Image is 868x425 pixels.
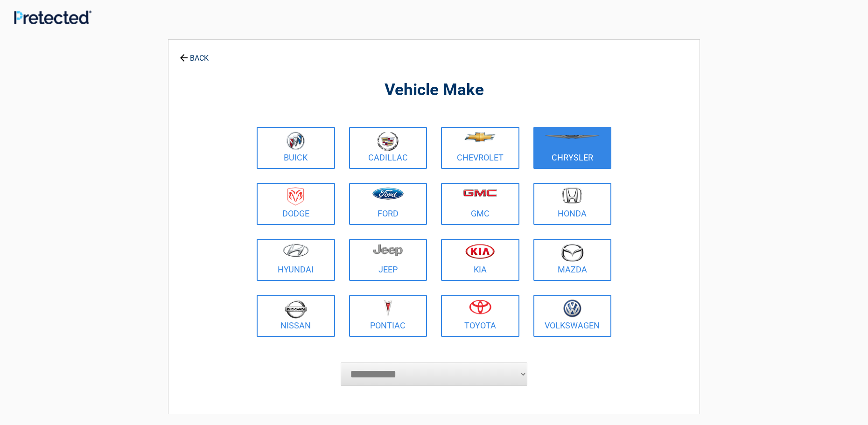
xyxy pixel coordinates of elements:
[441,295,519,337] a: Toyota
[533,183,612,225] a: Honda
[178,46,210,62] a: BACK
[254,79,614,101] h2: Vehicle Make
[533,239,612,281] a: Mazda
[533,127,612,169] a: Chrysler
[349,239,427,281] a: Jeep
[563,300,581,318] img: volkswagen
[257,295,335,337] a: Nissan
[287,132,305,150] img: buick
[14,10,91,24] img: Main Logo
[441,183,519,225] a: GMC
[383,300,392,317] img: pontiac
[349,183,427,225] a: Ford
[283,244,309,257] img: hyundai
[257,239,335,281] a: Hyundai
[441,127,519,169] a: Chevrolet
[285,300,307,319] img: nissan
[463,189,497,197] img: gmc
[257,183,335,225] a: Dodge
[349,127,427,169] a: Cadillac
[544,135,601,139] img: chrysler
[377,132,399,151] img: cadillac
[257,127,335,169] a: Buick
[464,132,496,142] img: chevrolet
[562,188,582,204] img: honda
[560,244,584,262] img: mazda
[373,244,403,257] img: jeep
[465,244,495,259] img: kia
[287,188,304,206] img: dodge
[349,295,427,337] a: Pontiac
[469,300,491,314] img: toyota
[533,295,612,337] a: Volkswagen
[441,239,519,281] a: Kia
[372,188,404,200] img: ford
